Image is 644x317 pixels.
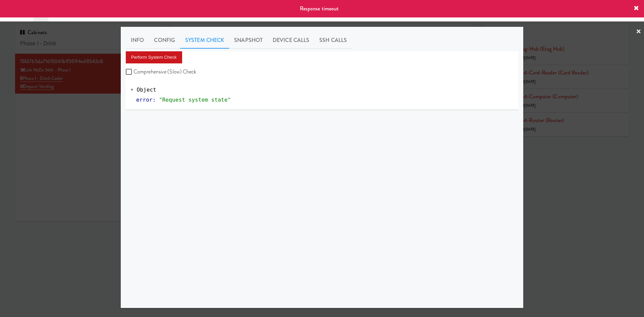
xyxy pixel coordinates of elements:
a: SSH Calls [314,32,352,49]
span: Response timeout [300,5,339,12]
span: "Request system state" [159,97,231,103]
a: Info [126,32,149,49]
label: Comprehensive (Slow) Check [126,67,197,77]
span: : [153,97,156,103]
span: Object [137,87,156,93]
a: Device Calls [268,32,314,49]
input: Comprehensive (Slow) Check [126,69,133,75]
button: Perform System Check [126,51,182,63]
span: error [136,97,153,103]
a: System Check [180,32,229,49]
a: × [636,21,641,42]
a: Snapshot [229,32,268,49]
a: Config [149,32,180,49]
